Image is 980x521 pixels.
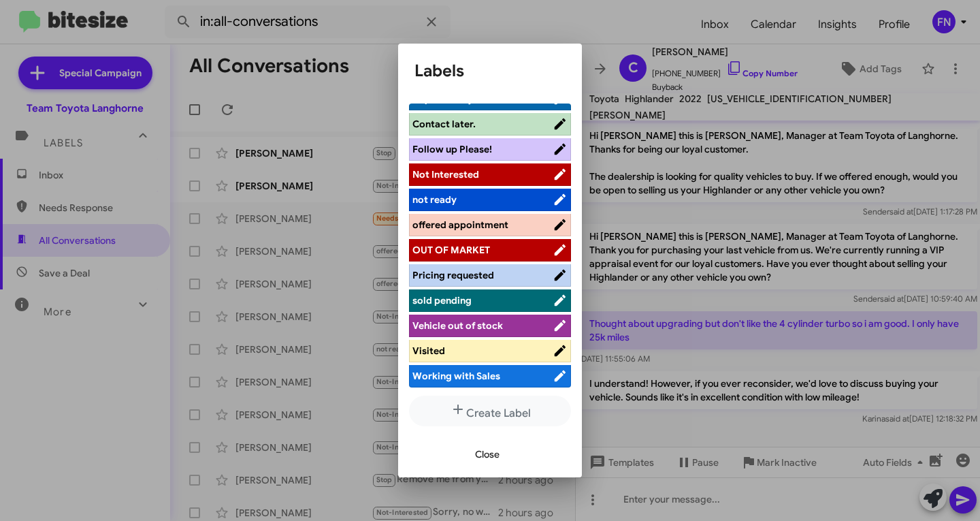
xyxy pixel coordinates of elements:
span: Close [475,442,500,467]
h1: Labels [414,60,566,82]
span: Working with Sales [412,370,500,382]
span: Pricing requested [412,269,494,281]
span: OUT OF MARKET [412,244,490,256]
span: offered appointment [412,219,508,231]
span: Contact later. [412,118,476,130]
span: sold pending [412,294,472,306]
span: Not Interested [412,168,479,180]
span: Buyback: objection [412,93,501,105]
button: Close [464,442,510,467]
span: Visited [412,345,445,357]
span: Vehicle out of stock [412,319,503,332]
span: not ready [412,193,457,206]
button: Create Label [409,396,571,426]
span: Follow up Please! [412,143,492,155]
